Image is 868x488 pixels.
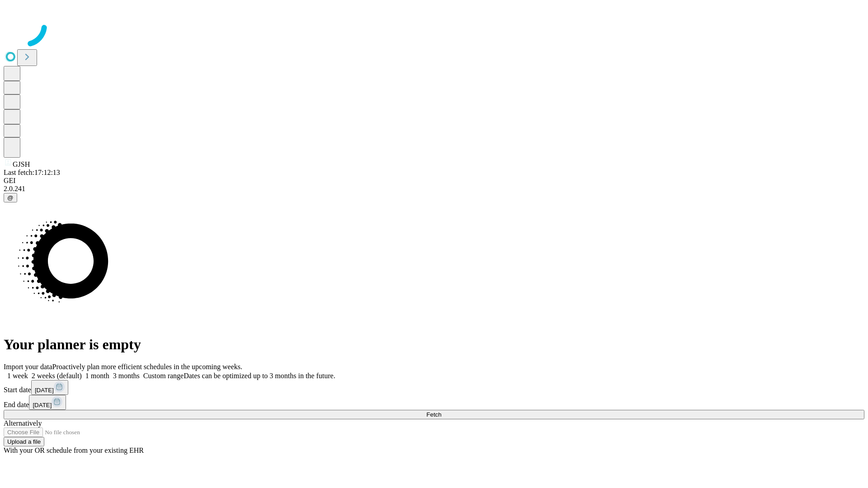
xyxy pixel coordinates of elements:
[4,363,52,371] span: Import your data
[4,336,864,353] h1: Your planner is empty
[143,372,184,380] span: Custom range
[426,411,441,418] span: Fetch
[31,380,68,395] button: [DATE]
[113,372,140,380] span: 3 months
[4,419,42,427] span: Alternatively
[4,395,864,410] div: End date
[4,446,144,454] span: With your OR schedule from your existing EHR
[4,185,864,193] div: 2.0.241
[184,372,335,380] span: Dates can be optimized up to 3 months in the future.
[13,160,30,168] span: GJSH
[32,372,82,380] span: 2 weeks (default)
[52,363,242,371] span: Proactively plan more efficient schedules in the upcoming weeks.
[29,395,66,410] button: [DATE]
[85,372,109,380] span: 1 month
[7,372,28,380] span: 1 week
[4,380,864,395] div: Start date
[4,193,17,202] button: @
[4,410,864,419] button: Fetch
[4,177,864,185] div: GEI
[7,194,14,201] span: @
[35,387,54,394] span: [DATE]
[33,402,52,408] span: [DATE]
[4,437,44,446] button: Upload a file
[4,169,60,176] span: Last fetch: 17:12:13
